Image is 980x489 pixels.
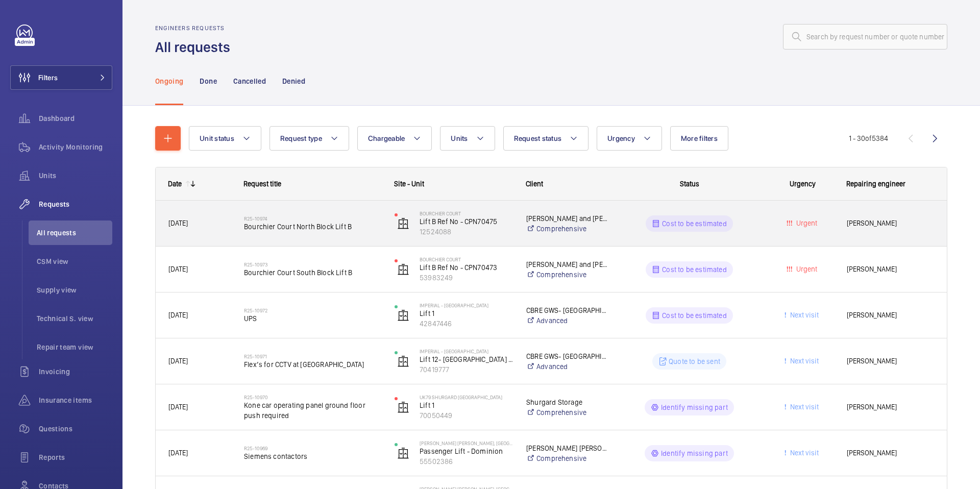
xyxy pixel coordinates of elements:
p: Done [200,76,216,86]
p: Cancelled [233,76,266,86]
span: Next visit [788,357,819,365]
p: UK79 Shurgard [GEOGRAPHIC_DATA] [420,394,513,400]
button: Request status [503,126,589,151]
p: Bourchier Court [420,210,513,216]
img: elevator.svg [397,263,409,276]
span: 1 - 30 5384 [849,135,888,142]
img: elevator.svg [397,401,409,413]
button: Unit status [189,126,261,151]
span: [DATE] [168,265,188,273]
span: [PERSON_NAME] [847,263,934,275]
img: elevator.svg [397,309,409,322]
span: Site - Unit [394,180,424,188]
span: Repairing engineer [846,180,905,188]
span: [DATE] [168,219,188,227]
span: Bourchier Court North Block Lift B [244,222,381,232]
span: of [865,134,872,142]
span: Urgency [607,134,635,142]
p: 53983249 [420,273,513,283]
span: Urgent [794,219,817,227]
span: Filters [38,72,58,83]
span: Request status [514,134,562,142]
button: Chargeable [357,126,432,151]
p: [PERSON_NAME] and [PERSON_NAME] National Lift Contract [526,213,607,224]
p: Lift 1 [420,308,513,319]
span: [DATE] [168,311,188,319]
span: More filters [681,134,718,142]
p: Lift 12- [GEOGRAPHIC_DATA] Block (Passenger) [420,354,513,364]
p: Imperial - [GEOGRAPHIC_DATA] [420,348,513,354]
p: Passenger Lift - Dominion [420,446,513,456]
span: Invoicing [39,366,112,377]
p: Lift B Ref No - CPN70475 [420,216,513,227]
img: elevator.svg [397,355,409,368]
p: Bourchier Court [420,256,513,262]
span: Next visit [788,403,819,411]
p: 55502386 [420,456,513,467]
span: Request type [280,134,322,142]
a: Comprehensive [526,407,607,418]
span: Flex’s for CCTV at [GEOGRAPHIC_DATA] [244,359,381,370]
img: elevator.svg [397,217,409,230]
h2: Engineers requests [155,25,236,32]
button: Urgency [597,126,662,151]
p: Lift B Ref No - CPN70473 [420,262,513,273]
span: Dashboard [39,113,112,124]
p: 12524088 [420,227,513,237]
span: Units [451,134,468,142]
span: [PERSON_NAME] [847,355,934,367]
span: Next visit [788,311,819,319]
span: [PERSON_NAME] [847,401,934,413]
span: Siemens contactors [244,451,381,461]
p: [PERSON_NAME] [PERSON_NAME] [526,443,607,453]
button: Request type [269,126,349,151]
p: [PERSON_NAME] and [PERSON_NAME] National Lift Contract [526,259,607,270]
span: [PERSON_NAME] [847,217,934,229]
h2: R25-10972 [244,307,381,313]
p: Lift 1 [420,400,513,410]
h2: R25-10971 [244,353,381,359]
div: Date [168,180,182,188]
p: CBRE GWS- [GEOGRAPHIC_DATA] ([GEOGRAPHIC_DATA]) [526,351,607,361]
h2: R25-10974 [244,215,381,222]
button: More filters [670,126,728,151]
span: Activity Monitoring [39,142,112,152]
p: CBRE GWS- [GEOGRAPHIC_DATA] ([GEOGRAPHIC_DATA]) [526,305,607,315]
h2: R25-10973 [244,261,381,267]
span: Urgency [790,180,816,188]
span: Next visit [788,449,819,457]
span: Insurance items [39,395,112,405]
h2: R25-10970 [244,394,381,400]
span: Kone car operating panel ground floor push required [244,400,381,421]
span: Unit status [200,134,234,142]
a: Comprehensive [526,224,607,234]
span: Technical S. view [37,313,112,324]
img: elevator.svg [397,447,409,459]
span: [PERSON_NAME] [847,447,934,459]
p: Imperial - [GEOGRAPHIC_DATA] [420,302,513,308]
span: Bourchier Court South Block Lift B [244,267,381,278]
p: Ongoing [155,76,183,86]
span: All requests [37,228,112,238]
span: Urgent [794,265,817,273]
a: Comprehensive [526,453,607,463]
button: Filters [10,65,112,90]
span: [DATE] [168,449,188,457]
span: [DATE] [168,403,188,411]
span: Chargeable [368,134,405,142]
p: Denied [282,76,305,86]
p: Identify missing part [661,402,728,412]
p: [PERSON_NAME] [PERSON_NAME], [GEOGRAPHIC_DATA] [420,440,513,446]
p: Cost to be estimated [662,218,727,229]
span: CSM view [37,256,112,266]
span: [DATE] [168,357,188,365]
input: Search by request number or quote number [783,24,947,50]
span: Reports [39,452,112,462]
p: Identify missing part [661,448,728,458]
span: Supply view [37,285,112,295]
p: Cost to be estimated [662,310,727,321]
button: Units [440,126,495,151]
p: 70419777 [420,364,513,375]
span: Client [526,180,543,188]
span: Requests [39,199,112,209]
